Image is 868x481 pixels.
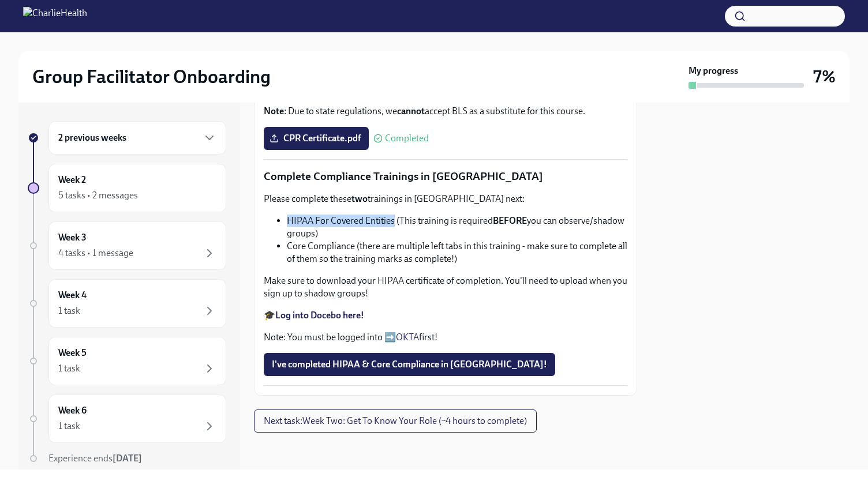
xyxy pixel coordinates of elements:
[264,127,369,150] label: CPR Certificate.pdf
[28,279,226,328] a: Week 41 task
[264,193,627,205] p: Please complete these trainings in [GEOGRAPHIC_DATA] next:
[272,133,361,144] span: CPR Certificate.pdf
[493,215,527,226] strong: BEFORE
[813,66,836,87] h3: 7%
[264,275,627,300] p: Make sure to download your HIPAA certificate of completion. You'll need to upload when you sign u...
[287,215,627,240] li: HIPAA For Covered Entities (This training is required you can observe/shadow groups)
[58,231,87,244] h6: Week 3
[287,240,627,265] li: Core Compliance (there are multiple left tabs in this training - make sure to complete all of the...
[264,353,555,376] button: I've completed HIPAA & Core Compliance in [GEOGRAPHIC_DATA]!
[28,394,226,443] a: Week 61 task
[58,362,80,375] div: 1 task
[28,164,226,212] a: Week 25 tasks • 2 messages
[58,189,138,202] div: 5 tasks • 2 messages
[264,169,627,184] p: Complete Compliance Trainings in [GEOGRAPHIC_DATA]
[58,131,126,144] h6: 2 previous weeks
[264,331,627,344] p: Note: You must be logged into ➡️ first!
[58,420,80,433] div: 1 task
[397,106,425,117] strong: cannot
[58,347,87,359] h6: Week 5
[264,415,527,427] span: Next task : Week Two: Get To Know Your Role (~4 hours to complete)
[48,121,226,155] div: 2 previous weeks
[48,453,142,464] span: Experience ends
[264,105,627,118] p: : Due to state regulations, we accept BLS as a substitute for this course.
[254,409,537,433] button: Next task:Week Two: Get To Know Your Role (~4 hours to complete)
[264,309,627,322] p: 🎓
[28,337,226,385] a: Week 51 task
[272,359,547,370] span: I've completed HIPAA & Core Compliance in [GEOGRAPHIC_DATA]!
[58,247,133,260] div: 4 tasks • 1 message
[58,305,80,317] div: 1 task
[58,404,87,417] h6: Week 6
[385,134,429,143] span: Completed
[32,65,271,88] h2: Group Facilitator Onboarding
[396,332,419,343] a: OKTA
[351,193,368,204] strong: two
[113,453,142,464] strong: [DATE]
[264,106,284,117] strong: Note
[28,221,226,270] a: Week 34 tasks • 1 message
[58,174,86,186] h6: Week 2
[689,65,738,77] strong: My progress
[275,310,364,321] a: Log into Docebo here!
[23,7,87,25] img: CharlieHealth
[58,289,87,302] h6: Week 4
